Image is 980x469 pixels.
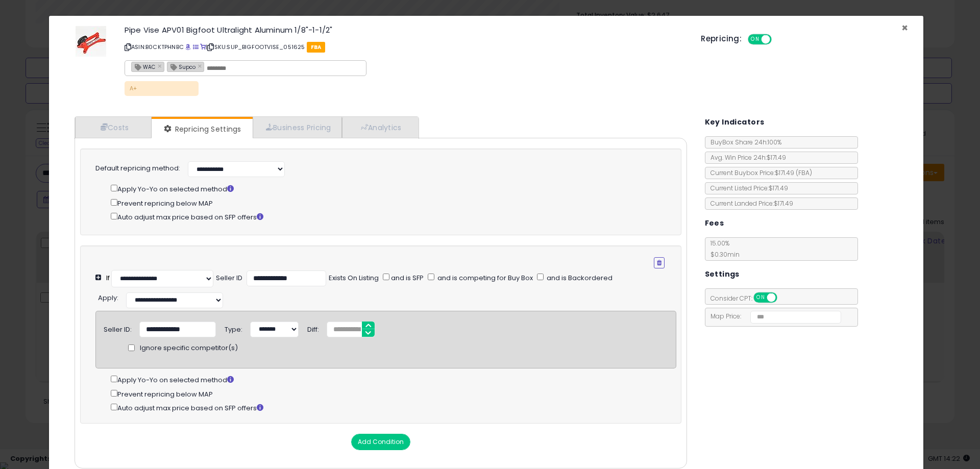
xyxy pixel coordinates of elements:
[193,43,199,51] a: All offer listings
[158,61,164,70] a: ×
[705,184,788,192] span: Current Listed Price: $171.49
[705,199,793,208] span: Current Landed Price: $171.49
[901,20,908,35] span: ×
[132,62,155,71] span: WAC
[705,239,740,259] span: 15.00 %
[111,197,665,209] div: Prevent repricing below MAP
[76,26,106,57] img: 41HtBYWoobL._SL60_.jpg
[125,81,199,96] p: A+
[98,290,118,303] div: :
[253,117,342,138] a: Business Pricing
[754,293,767,302] span: ON
[705,250,740,259] span: $0.30 min
[657,260,661,266] i: Remove Condition
[111,374,676,385] div: Apply Yo-Yo on selected method
[705,116,765,129] h5: Key Indicators
[701,35,742,43] h5: Repricing:
[705,138,781,146] span: BuyBox Share 24h: 100%
[125,26,685,34] h3: Pipe Vise APV01 Bigfoot Ultralight Aluminum 1/8"-1-1/2"
[98,293,117,303] span: Apply
[216,274,242,283] div: Seller ID
[75,117,152,138] a: Costs
[329,274,379,283] div: Exists On Listing
[307,322,319,335] div: Diff:
[436,273,533,283] span: and is competing for Buy Box
[705,312,842,320] span: Map Price:
[749,35,762,44] span: ON
[705,268,740,281] h5: Settings
[185,43,191,51] a: BuyBox page
[389,273,424,283] span: and is SFP
[342,117,418,138] a: Analytics
[307,42,326,53] span: FBA
[775,168,812,177] span: $171.49
[111,211,665,223] div: Auto adjust max price based on SFP offers
[705,153,786,162] span: Avg. Win Price 24h: $171.49
[200,43,206,51] a: Your listing only
[167,62,195,71] span: Supco
[775,293,792,302] span: OFF
[140,343,238,353] span: Ignore specific competitor(s)
[225,322,242,335] div: Type:
[351,434,410,450] button: Add Condition
[705,294,791,303] span: Consider CPT:
[111,183,665,194] div: Apply Yo-Yo on selected method
[111,402,676,413] div: Auto adjust max price based on SFP offers
[152,119,252,139] a: Repricing Settings
[198,61,204,70] a: ×
[796,168,812,177] span: ( FBA )
[125,39,685,55] p: ASIN: B0CKTPHNBC | SKU: SUP_BIGFOOTVISE_051625
[545,273,612,283] span: and is Backordered
[95,164,180,174] label: Default repricing method:
[770,35,787,44] span: OFF
[705,168,812,177] span: Current Buybox Price:
[705,217,724,230] h5: Fees
[111,388,676,400] div: Prevent repricing below MAP
[104,322,132,335] div: Seller ID:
